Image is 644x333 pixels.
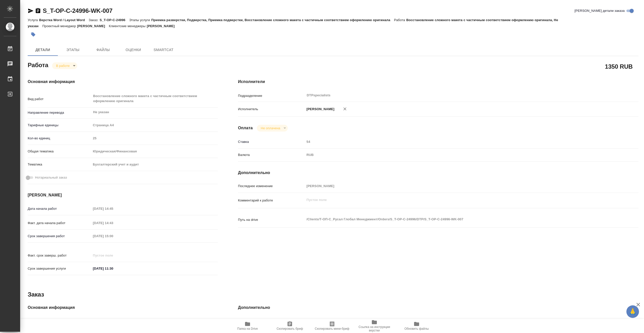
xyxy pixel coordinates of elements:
p: Тарифные единицы [28,123,91,128]
h2: Заказ [28,290,44,299]
h4: Основная информация [28,305,218,311]
span: 🙏 [628,306,637,317]
input: Пустое поле [91,219,135,227]
p: Кол-во единиц [28,136,91,141]
button: В работе [55,64,71,68]
button: Обновить файлы [395,319,438,333]
button: Скопировать ссылку [35,8,41,14]
p: Работа [394,18,406,22]
p: Факт. срок заверш. работ [28,253,91,258]
span: SmartCat [151,47,176,53]
p: [PERSON_NAME] [305,107,334,112]
h4: Дополнительно [238,305,638,311]
button: Удалить исполнителя [339,103,350,114]
p: [PERSON_NAME] [77,24,109,28]
p: Ставка [238,139,305,144]
p: Последнее изменение [238,184,305,189]
p: Вид работ [28,97,91,102]
p: Исполнитель [238,107,305,112]
div: В работе [52,62,77,69]
input: Пустое поле [305,317,605,325]
input: Пустое поле [91,135,218,142]
button: Папка на Drive [226,319,269,333]
span: Оценки [121,47,145,53]
p: Направление перевода [28,110,91,115]
h4: [PERSON_NAME] [28,192,218,198]
input: Пустое поле [91,232,135,240]
p: Услуга [28,18,39,22]
p: Приемка разверстки, Подверстка, Приемка подверстки, Восстановление сложного макета с частичным со... [151,18,394,22]
p: S_T-OP-C-24996 [100,18,129,22]
div: Страница А4 [91,121,218,130]
div: RUB [305,151,605,159]
h4: Основная информация [28,79,218,85]
p: Верстка Word / Layout Word [39,18,89,22]
span: Скопировать мини-бриф [315,327,349,330]
textarea: /Clients/Т-ОП-С_Русал Глобал Менеджмент/Orders/S_T-OP-C-24996/DTP/S_T-OP-C-24996-WK-007 [305,215,605,224]
button: Скопировать мини-бриф [311,319,353,333]
a: S_T-OP-C-24996-WK-007 [43,7,112,14]
span: Обновить файлы [405,327,429,330]
div: Юридическая/Финансовая [91,147,218,156]
span: Папка на Drive [237,327,258,330]
p: Общая тематика [28,149,91,154]
p: Срок завершения услуги [28,266,91,271]
p: Этапы услуги [129,18,151,22]
p: Срок завершения работ [28,234,91,239]
span: Скопировать бриф [276,327,303,330]
div: В работе [257,125,288,132]
h4: Дополнительно [238,170,638,176]
button: 🙏 [626,305,639,318]
p: Путь на drive [238,319,305,324]
p: [PERSON_NAME] [147,24,178,28]
p: Комментарий к работе [238,198,305,203]
span: Этапы [61,47,85,53]
h4: Оплата [238,125,253,131]
p: Дата начала работ [28,206,91,211]
p: Подразделение [238,93,305,98]
p: Проектный менеджер [42,24,77,28]
button: Скопировать бриф [269,319,311,333]
input: Пустое поле [91,317,218,325]
span: [PERSON_NAME] детали заказа [575,8,625,13]
input: Пустое поле [91,205,135,212]
button: Не оплачена [259,126,282,130]
input: Пустое поле [305,138,605,145]
span: Файлы [91,47,115,53]
p: Код заказа [28,319,91,324]
h2: 1350 RUB [605,62,633,71]
p: Тематика [28,162,91,167]
p: Клиентские менеджеры [109,24,147,28]
span: Нотариальный заказ [35,175,67,180]
button: Скопировать ссылку для ЯМессенджера [28,8,34,14]
h4: Исполнители [238,79,638,85]
h2: Работа [28,60,48,69]
div: Бухгалтерский учет и аудит [91,160,218,169]
span: Ссылка на инструкции верстки [356,325,392,332]
p: Заказ: [89,18,100,22]
p: Факт. дата начала работ [28,221,91,226]
input: Пустое поле [305,182,605,190]
p: Валюта [238,152,305,157]
input: ✎ Введи что-нибудь [91,265,135,272]
p: Путь на drive [238,217,305,222]
button: Ссылка на инструкции верстки [353,319,395,333]
span: Детали [31,47,55,53]
button: Добавить тэг [28,29,39,40]
input: Пустое поле [91,252,135,259]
